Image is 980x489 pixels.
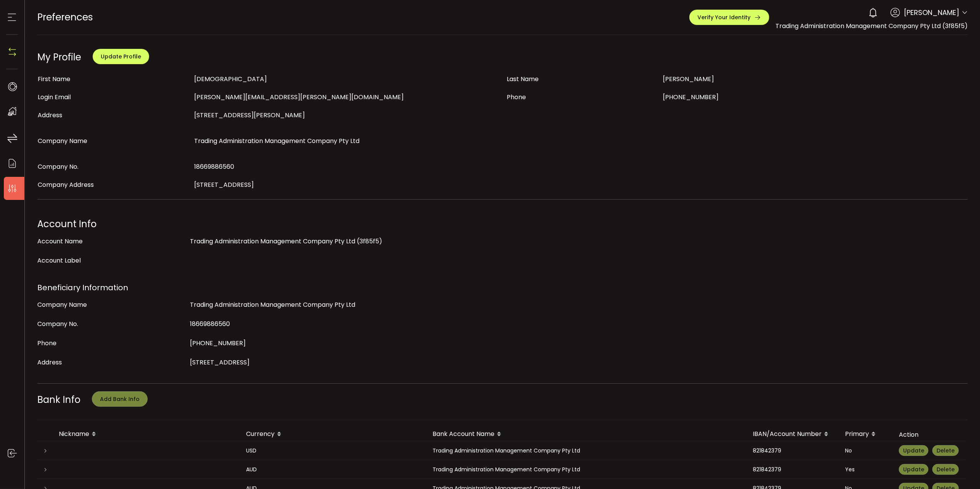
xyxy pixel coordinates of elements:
span: Trading Administration Management Company Pty Ltd [194,136,359,145]
span: Update [903,466,924,473]
span: [STREET_ADDRESS][PERSON_NAME] [194,111,305,120]
button: Add Bank Info [92,391,148,407]
div: Bank Account Name [426,428,747,441]
span: [STREET_ADDRESS] [190,358,250,367]
span: Verify Your Identity [697,15,750,20]
div: 821842379 [747,465,839,474]
span: [PERSON_NAME] [663,75,714,83]
div: Nickname [53,428,240,441]
span: Delete [937,466,955,473]
button: Update [899,445,928,456]
span: First Name [38,75,70,83]
div: Address [37,355,186,370]
span: 18669886560 [190,319,230,328]
div: My Profile [37,51,81,63]
div: Account Label [37,253,186,268]
span: Trading Administration Management Company Pty Ltd (3f85f5) [190,237,382,246]
div: Action [893,430,966,439]
div: Beneficiary Information [37,280,968,295]
span: Preferences [37,10,93,24]
span: [PHONE_NUMBER] [190,339,246,348]
div: Trading Administration Management Company Pty Ltd [426,446,747,455]
button: Delete [932,464,959,475]
span: Delete [937,447,955,454]
div: Company Name [37,297,186,313]
button: Update [899,464,928,475]
span: Trading Administration Management Company Pty Ltd (3f85f5) [775,22,968,30]
span: Update Profile [101,53,141,60]
div: Account Info [37,216,968,232]
span: [PHONE_NUMBER] [663,93,719,101]
img: N4P5cjLOiQAAAABJRU5ErkJggg== [7,46,18,58]
button: Verify Your Identity [689,10,769,25]
div: No [839,446,893,455]
span: 18669886560 [194,162,234,171]
iframe: Chat Widget [942,452,980,489]
span: Company Name [38,136,87,145]
div: Primary [839,428,893,441]
div: Account Name [37,234,186,249]
span: Bank Info [37,393,80,406]
span: Update [903,447,924,454]
span: Company No. [38,162,78,171]
button: Delete [932,445,959,456]
span: Address [38,111,62,120]
div: 821842379 [747,446,839,455]
span: Last Name [507,75,539,83]
div: AUD [240,465,426,474]
div: Phone [37,336,186,351]
div: Yes [839,465,893,474]
span: [DEMOGRAPHIC_DATA] [194,75,267,83]
div: Currency [240,428,426,441]
span: Company Address [38,180,94,189]
span: Add Bank Info [100,395,140,403]
div: IBAN/Account Number [747,428,839,441]
span: [PERSON_NAME][EMAIL_ADDRESS][PERSON_NAME][DOMAIN_NAME] [194,93,404,101]
span: [PERSON_NAME] [904,7,959,18]
div: Company No. [37,316,186,332]
span: Trading Administration Management Company Pty Ltd [190,300,355,309]
span: Phone [507,93,526,101]
div: Trading Administration Management Company Pty Ltd [426,465,747,474]
span: [STREET_ADDRESS] [194,180,254,189]
button: Update Profile [93,49,149,64]
div: USD [240,446,426,455]
span: Login Email [38,93,71,101]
